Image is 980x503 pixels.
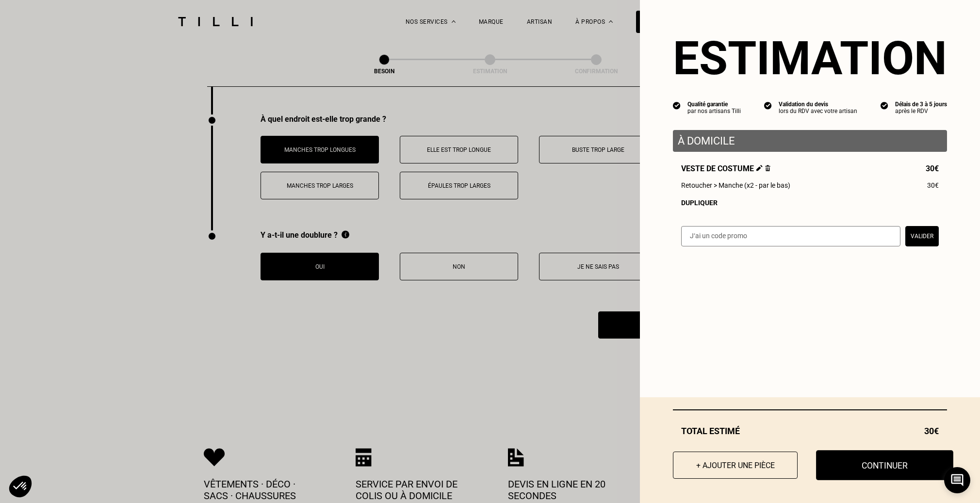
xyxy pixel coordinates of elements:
[673,101,681,110] img: icon list info
[765,165,770,171] img: Supprimer
[779,101,857,108] div: Validation du devis
[673,31,947,85] section: Estimation
[927,181,939,189] span: 30€
[756,165,763,171] img: Éditer
[895,108,947,114] div: après le RDV
[816,450,953,480] button: Continuer
[905,226,939,246] button: Valider
[895,101,947,108] div: Délais de 3 à 5 jours
[681,164,770,173] span: Veste de costume
[926,164,939,173] span: 30€
[779,108,857,114] div: lors du RDV avec votre artisan
[687,108,741,114] div: par nos artisans Tilli
[673,452,798,479] button: + Ajouter une pièce
[764,101,772,110] img: icon list info
[673,426,947,436] div: Total estimé
[881,101,888,110] img: icon list info
[678,135,942,147] p: À domicile
[681,199,939,207] div: Dupliquer
[687,101,741,108] div: Qualité garantie
[924,426,939,436] span: 30€
[681,181,790,189] span: Retoucher > Manche (x2 - par le bas)
[681,226,900,246] input: J‘ai un code promo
